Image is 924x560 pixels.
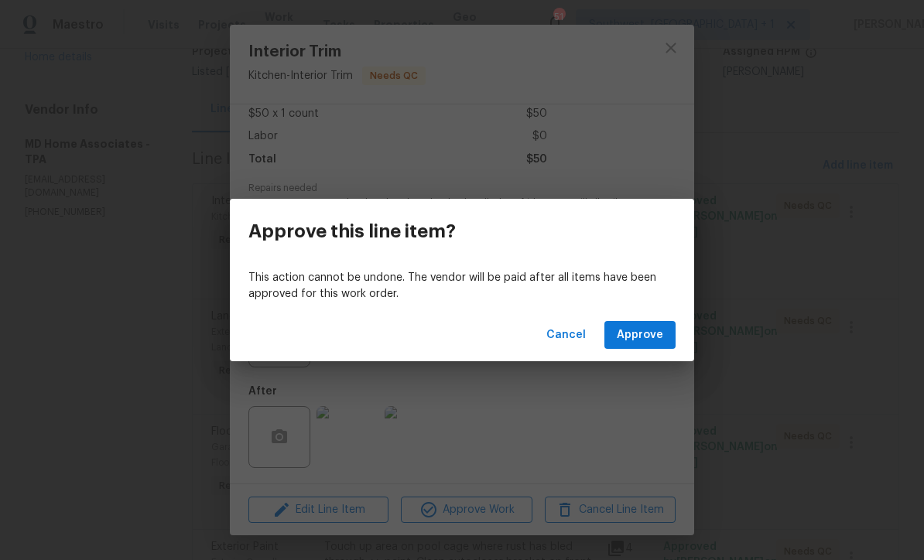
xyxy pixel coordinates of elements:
[617,326,663,345] span: Approve
[540,321,592,350] button: Cancel
[546,326,586,345] span: Cancel
[248,220,456,242] h3: Approve this line item?
[248,270,676,302] p: This action cannot be undone. The vendor will be paid after all items have been approved for this...
[604,321,676,350] button: Approve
